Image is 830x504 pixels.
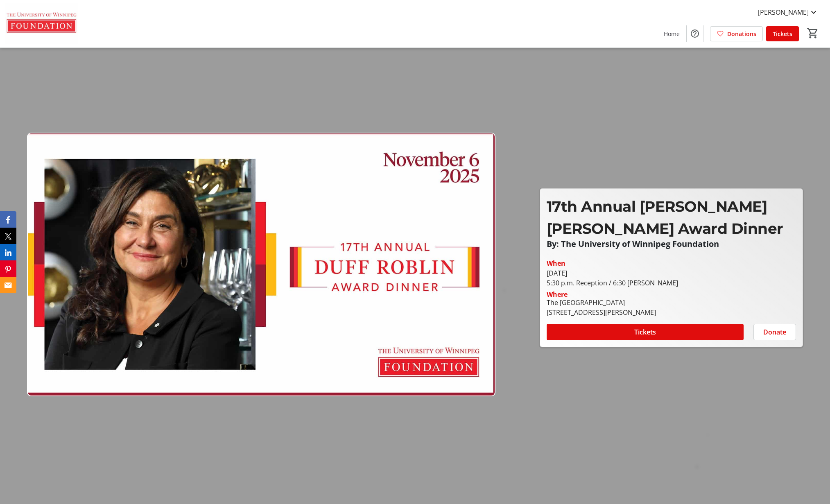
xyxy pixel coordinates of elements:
[547,240,796,249] p: By: The University of Winnipeg Foundation
[547,268,796,288] div: [DATE] 5:30 p.m. Reception / 6:30 [PERSON_NAME]
[5,3,78,44] img: The U of W Foundation's Logo
[753,324,796,340] button: Donate
[547,324,744,340] button: Tickets
[758,7,809,17] span: [PERSON_NAME]
[766,26,799,41] a: Tickets
[727,29,756,38] span: Donations
[687,25,703,42] button: Help
[773,29,792,38] span: Tickets
[547,298,656,307] div: The [GEOGRAPHIC_DATA]
[547,258,565,268] div: When
[664,29,680,38] span: Home
[547,291,568,298] div: Where
[547,197,783,237] span: 17th Annual [PERSON_NAME] [PERSON_NAME] Award Dinner
[751,6,825,19] button: [PERSON_NAME]
[710,26,763,41] a: Donations
[634,327,656,337] span: Tickets
[27,133,495,396] img: Campaign CTA Media Photo
[657,26,686,41] a: Home
[547,307,656,317] div: [STREET_ADDRESS][PERSON_NAME]
[763,327,786,337] span: Donate
[805,26,820,41] button: Cart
